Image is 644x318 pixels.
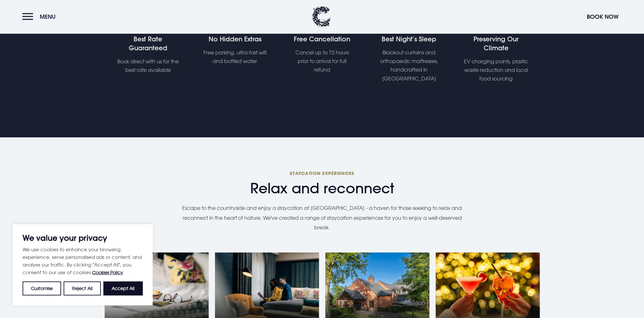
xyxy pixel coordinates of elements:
[290,35,354,44] h4: Free Cancellation
[203,48,267,66] p: Free parking, ultra-fast wifi and bottled water
[203,35,267,44] h4: No Hidden Extras
[105,170,540,176] span: Staycation experiences
[584,10,622,24] button: Book Now
[23,245,143,276] p: We use cookies to enhance your browsing experience, serve personalised ads or content, and analys...
[64,281,100,295] button: Reject All
[116,35,180,52] h4: Best Rate Guaranteed
[40,13,56,20] span: Menu
[464,57,528,83] p: EV charging points, plastic waste reduction and local food sourcing
[23,281,61,295] button: Customise
[116,57,180,74] p: Book direct with us for the best rate available
[176,203,468,232] p: Escape to the countryside and enjoy a staycation at [GEOGRAPHIC_DATA] - a haven for those seeking...
[312,6,331,27] img: Clandeboye Lodge
[92,270,123,275] a: Cookies Policy
[103,281,143,295] button: Accept All
[290,48,354,74] p: Cancel up to 72 hours prior to arrival for full refund
[377,35,441,44] h4: Best Night’s Sleep
[22,10,59,24] button: Menu
[23,234,143,242] p: We value your privacy
[377,48,441,83] p: Blackout curtains and orthopaedic mattresses, handcrafted in [GEOGRAPHIC_DATA]
[464,35,528,52] h4: Preserving Our Climate
[105,180,540,197] span: Relax and reconnect
[13,224,153,305] div: We value your privacy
